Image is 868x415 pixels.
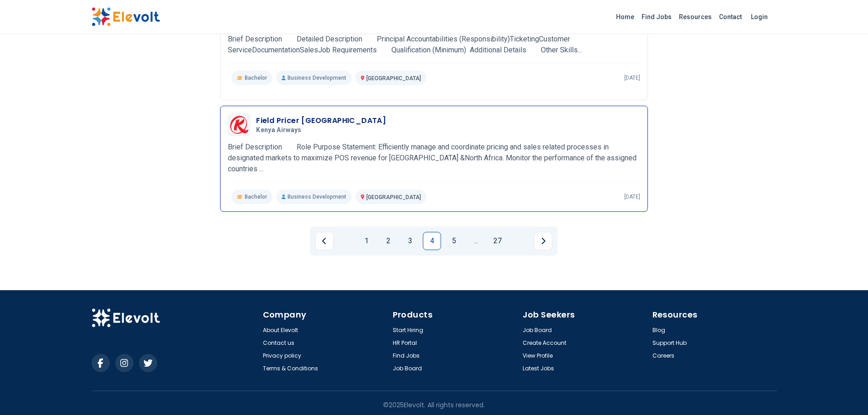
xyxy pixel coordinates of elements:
[534,232,552,250] a: Next page
[467,232,485,250] a: Jump forward
[276,190,352,204] p: Business Development
[675,10,715,24] a: Resources
[366,75,421,82] span: [GEOGRAPHIC_DATA]
[523,365,554,372] a: Latest Jobs
[652,327,665,334] a: Blog
[263,339,294,347] a: Contact us
[523,308,647,321] h4: Job Seekers
[263,308,387,321] h4: Company
[357,232,375,250] a: Page 1
[652,339,687,347] a: Support Hub
[663,10,777,283] iframe: Advertisement
[393,352,420,359] a: Find Jobs
[445,232,463,250] a: Page 5
[256,126,302,134] span: Kenya Airways
[523,327,552,334] a: Job Board
[401,232,419,250] a: Page 3
[393,308,517,321] h4: Products
[276,71,352,85] p: Business Development
[652,308,777,321] h4: Resources
[92,7,160,26] img: Elevolt
[315,232,334,250] a: Previous page
[638,10,675,24] a: Find Jobs
[228,5,640,85] a: Kenya AirwaysTravel AdvisorKenya AirwaysBrief Description Detailed Description Principal Accounta...
[423,232,441,250] a: Page 4 is your current page
[228,34,640,56] p: Brief Description Detailed Description Principal Accountabilities (Responsibility)TicketingCustom...
[523,339,566,347] a: Create Account
[745,8,773,26] a: Login
[366,194,421,200] span: [GEOGRAPHIC_DATA]
[652,352,674,359] a: Careers
[228,142,640,174] p: Brief Description Role Purpose Statement: Efficiently manage and coordinate pricing and sales rel...
[230,116,248,134] img: Kenya Airways
[624,193,640,200] p: [DATE]
[263,327,298,334] a: About Elevolt
[488,232,507,250] a: Page 27
[624,74,640,82] p: [DATE]
[92,10,206,283] iframe: Advertisement
[245,193,267,200] span: Bachelor
[715,10,745,24] a: Contact
[383,400,485,410] p: © 2025 Elevolt. All rights reserved.
[228,113,640,204] a: Kenya AirwaysField Pricer [GEOGRAPHIC_DATA]Kenya AirwaysBrief Description Role Purpose Statement:...
[256,115,386,126] h3: Field Pricer [GEOGRAPHIC_DATA]
[315,232,552,250] ul: Pagination
[393,327,423,334] a: Start Hiring
[245,74,267,82] span: Bachelor
[263,365,318,372] a: Terms & Conditions
[393,365,422,372] a: Job Board
[612,10,638,24] a: Home
[393,339,417,347] a: HR Portal
[379,232,397,250] a: Page 2
[523,352,553,359] a: View Profile
[92,308,160,328] img: Elevolt
[263,352,301,359] a: Privacy policy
